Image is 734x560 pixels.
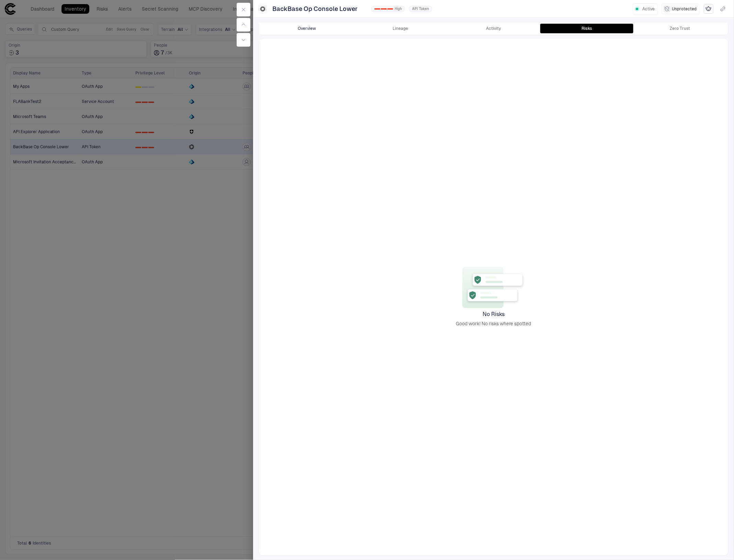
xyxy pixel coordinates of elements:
[260,24,354,33] button: Overview
[704,4,713,14] div: Mark as Crown Jewel
[447,24,540,33] button: Activity
[272,5,358,13] span: BackBase Op Console Lower
[387,8,393,10] div: 2
[354,24,447,33] button: Lineage
[271,3,367,14] button: BackBase Op Console Lower
[260,6,266,12] div: Okta
[381,8,387,10] div: 1
[670,26,690,31] div: Zero Trust
[395,7,402,11] span: High
[412,7,429,11] span: API Token
[581,26,592,31] div: Risks
[672,6,697,12] span: Unprotected
[642,6,655,12] span: Active
[374,8,380,10] div: 0
[483,311,505,318] span: No Risks
[456,320,531,327] span: Good work! No risks where spotted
